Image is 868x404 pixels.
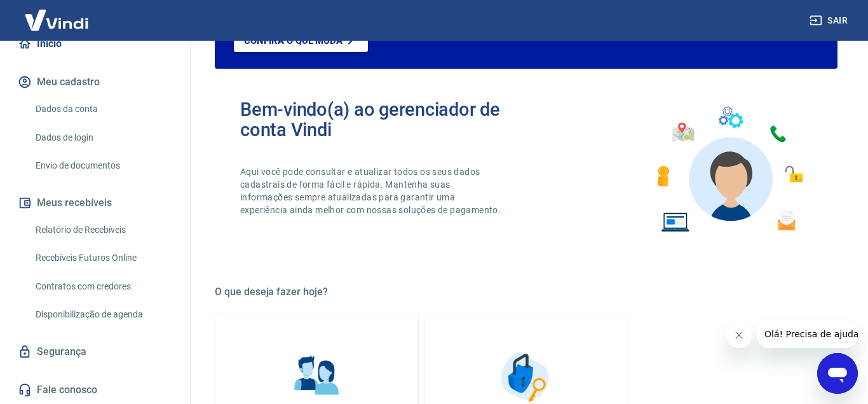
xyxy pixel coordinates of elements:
[15,338,175,366] a: Segurança
[31,302,175,328] a: Disponibilização de agenda
[726,323,752,348] iframe: Fechar mensagem
[31,217,175,243] a: Relatório de Recebíveis
[807,9,853,32] button: Sair
[8,9,107,19] span: Olá! Precisa de ajuda?
[31,274,175,300] a: Contratos com credores
[31,153,175,179] a: Envio de documentos
[240,165,503,216] p: Aqui você pode consultar e atualizar todos os seus dados cadastrais de forma fácil e rápida. Mant...
[31,96,175,122] a: Dados da conta
[31,245,175,271] a: Recebíveis Futuros Online
[817,353,858,394] iframe: Botão para abrir a janela de mensagens
[15,1,98,39] img: Vindi
[15,189,175,217] button: Meus recebíveis
[31,125,175,151] a: Dados de login
[240,99,526,140] h2: Bem-vindo(a) ao gerenciador de conta Vindi
[15,30,175,58] a: Início
[15,68,175,96] button: Meu cadastro
[646,99,812,240] img: Imagem de um avatar masculino com diversos icones exemplificando as funcionalidades do gerenciado...
[757,320,858,348] iframe: Mensagem da empresa
[15,376,175,404] a: Fale conosco
[215,286,837,298] h5: O que deseja fazer hoje?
